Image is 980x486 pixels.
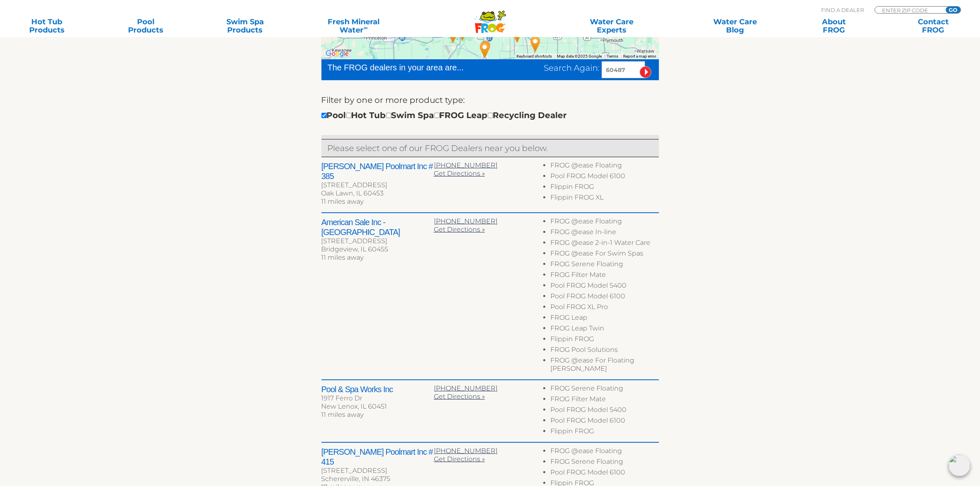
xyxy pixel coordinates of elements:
span: 11 miles away [321,253,364,261]
li: FROG Leap [550,314,659,324]
li: FROG Filter Mate [550,271,659,281]
li: FROG @ease Floating [550,161,659,172]
a: [PHONE_NUMBER] [434,161,498,169]
img: openIcon [949,455,970,476]
input: Submit [640,66,652,78]
li: FROG Leap Twin [550,324,659,335]
li: Flippin FROG [550,335,659,346]
h2: [PERSON_NAME] Poolmart Inc # 415 [321,447,434,467]
li: Pool FROG Model 6100 [550,468,659,479]
h2: Pool & Spa Works Inc [321,384,434,394]
li: FROG @ease Floating [550,217,659,228]
a: Get Directions » [434,226,485,233]
a: Water CareBlog [696,18,773,34]
a: PoolProducts [107,18,184,34]
div: The FROG dealers in your area are... [328,61,493,74]
div: [STREET_ADDRESS] [321,181,434,189]
li: FROG Pool Solutions [550,346,659,356]
li: FROG @ease 2-in-1 Water Care [550,239,659,249]
span: 11 miles away [321,411,364,419]
label: Filter by one or more product type: [321,93,465,107]
a: Report a map error [624,54,656,58]
li: FROG Serene Floating [550,260,659,271]
div: [STREET_ADDRESS] [321,467,434,475]
li: Pool FROG Model 6100 [550,172,659,183]
input: GO [946,7,961,13]
a: Fresh MineralWater∞ [305,18,402,34]
h2: American Sale Inc - [GEOGRAPHIC_DATA] [321,217,434,237]
li: FROG @ease For Swim Spas [550,249,659,260]
li: Flippin FROG XL [550,193,659,204]
a: Open this area in Google Maps (opens a new window) [324,49,351,59]
a: Terms (opens in new tab) [607,54,619,58]
li: FROG Serene Floating [550,458,659,468]
a: Hot TubProducts [8,18,85,34]
a: Swim SpaProducts [207,18,284,34]
img: Google [324,49,351,59]
div: Blanchette Pools, Spas & Billards - 30 miles away. [475,39,494,61]
li: Pool FROG XL Pro [550,303,659,314]
div: Pool Hot Tub Swim Spa FROG Leap Recycling Dealer [321,109,567,122]
p: Please select one of our FROG Dealers near you below. [328,142,653,155]
input: Zip Code Form [881,7,937,14]
div: Schererville, IN 46375 [321,475,434,483]
li: FROG Filter Mate [550,395,659,406]
a: Water CareExperts [549,18,674,34]
div: Bridgeview, IL 60455 [321,245,434,253]
span: Search Again: [544,63,600,73]
a: Get Directions » [434,170,485,177]
h2: [PERSON_NAME] Poolmart Inc # 385 [321,161,434,181]
div: JTS Pools - Bradley - 29 miles away. [476,37,495,60]
button: Keyboard shortcuts [517,53,552,59]
span: Map data ©2025 Google [557,54,602,58]
div: 1917 Ferro Dr [321,394,434,402]
p: Find A Dealer [821,6,864,14]
span: 11 miles away [321,198,364,205]
li: Flippin FROG [550,427,659,438]
sup: ∞ [364,24,368,31]
li: Pool FROG Model 5400 [550,281,659,292]
div: New Lenox, IL 60451 [321,402,434,411]
li: FROG @ease In-line [550,228,659,239]
a: [PHONE_NUMBER] [434,384,498,392]
a: Get Directions » [434,455,485,463]
li: Pool FROG Model 5400 [550,406,659,416]
li: FROG Serene Floating [550,384,659,395]
div: [STREET_ADDRESS] [321,237,434,245]
a: ContactFROG [895,18,972,34]
li: Flippin FROG [550,183,659,193]
li: Pool FROG Model 6100 [550,416,659,427]
a: Get Directions » [434,393,485,400]
div: Oak Lawn, IL 60453 [321,189,434,198]
a: [PHONE_NUMBER] [434,447,498,455]
div: B & F Pools - Demotte - 40 miles away. [526,33,545,55]
li: Pool FROG Model 6100 [550,292,659,303]
a: AboutFROG [796,18,873,34]
li: FROG @ease Floating [550,447,659,458]
a: [PHONE_NUMBER] [434,217,498,225]
li: FROG @ease For Floating [PERSON_NAME] [550,356,659,375]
